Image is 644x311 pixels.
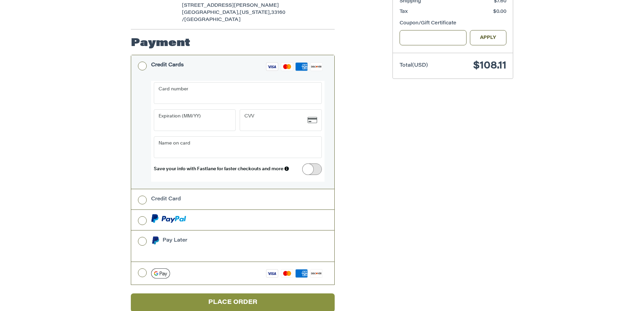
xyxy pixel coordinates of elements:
[400,63,428,68] span: Total (USD)
[151,194,181,205] div: Credit Card
[400,9,408,14] span: Tax
[151,236,160,245] img: Pay Later icon
[131,37,190,50] h2: Payment
[400,20,506,27] div: Coupon/Gift Certificate
[400,30,467,45] input: Gift Certificate or Coupon Code
[184,18,241,22] span: [GEOGRAPHIC_DATA]
[182,10,285,22] span: 33160 /
[240,10,271,15] span: [US_STATE],
[493,9,506,14] span: $0.00
[163,235,289,246] div: Pay Later
[470,30,506,45] button: Apply
[159,137,307,157] iframe: Secure Credit Card Frame - Cardholder Name
[151,214,186,223] img: PayPal icon
[151,247,289,253] iframe: PayPal Message 1
[159,110,221,130] iframe: Secure Credit Card Frame - Expiration Date
[151,268,170,279] img: Google Pay icon
[473,61,506,71] span: $108.11
[159,83,307,103] iframe: Secure Credit Card Frame - Credit Card Number
[151,60,184,71] div: Credit Cards
[245,110,308,130] iframe: Secure Credit Card Frame - CVV
[182,3,279,8] span: [STREET_ADDRESS][PERSON_NAME]
[182,10,240,15] span: [GEOGRAPHIC_DATA],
